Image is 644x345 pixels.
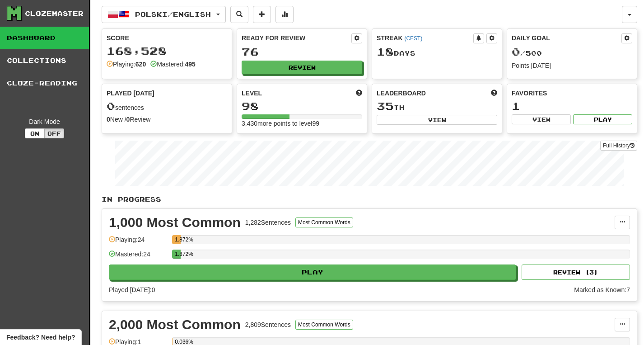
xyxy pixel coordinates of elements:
div: th [377,100,497,112]
button: View [377,115,497,125]
div: sentences [107,100,227,112]
div: Mastered: [150,60,196,69]
div: 1.872% [175,235,181,244]
span: Polski / English [135,10,211,18]
p: In Progress [102,195,637,204]
button: On [25,128,45,138]
div: 1,282 Sentences [245,218,291,227]
div: 1 [512,100,632,112]
div: Day s [377,46,497,58]
button: Add sentence to collection [253,6,271,23]
button: Search sentences [230,6,248,23]
div: Favorites [512,89,632,98]
div: 2,000 Most Common [109,318,241,331]
button: Play [109,265,516,280]
div: 1,000 Most Common [109,216,241,229]
button: More stats [275,6,294,23]
span: Leaderboard [377,89,426,98]
div: Score [107,33,227,43]
div: Dark Mode [7,117,82,126]
div: 3,430 more points to level 99 [242,119,362,128]
div: Ready for Review [242,33,351,43]
div: Clozemaster [25,9,84,18]
div: Daily Goal [512,33,621,43]
span: 18 [377,45,394,58]
div: New / Review [107,115,227,124]
div: Points [DATE] [512,61,632,70]
strong: 0 [126,116,130,123]
button: Most Common Words [295,320,353,330]
div: 76 [242,46,362,57]
span: 35 [377,99,394,112]
div: 1.872% [175,250,181,259]
div: Mastered: 24 [109,250,168,265]
span: 0 [107,99,115,112]
button: Review (3) [522,265,630,280]
button: Most Common Words [295,217,353,227]
strong: 495 [185,61,195,68]
div: Streak [377,33,473,43]
div: Marked as Known: 7 [574,285,630,294]
div: Playing: 24 [109,235,168,250]
span: Played [DATE]: 0 [109,286,155,293]
div: Playing: [107,60,146,69]
span: Level [242,89,262,98]
button: Off [44,128,64,138]
span: This week in points, UTC [491,89,497,98]
button: Polski/English [102,6,226,23]
span: 0 [512,45,520,58]
span: Score more points to level up [356,89,362,98]
button: View [512,114,571,124]
span: Open feedback widget [6,333,75,342]
a: Full History [600,141,637,151]
div: 2,809 Sentences [245,320,291,329]
div: 98 [242,100,362,112]
button: Review [242,61,362,74]
a: (CEST) [404,35,422,42]
span: / 500 [512,49,542,57]
strong: 620 [135,61,146,68]
button: Play [573,114,632,124]
div: 168,528 [107,45,227,57]
span: Played [DATE] [107,89,154,98]
strong: 0 [107,116,110,123]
